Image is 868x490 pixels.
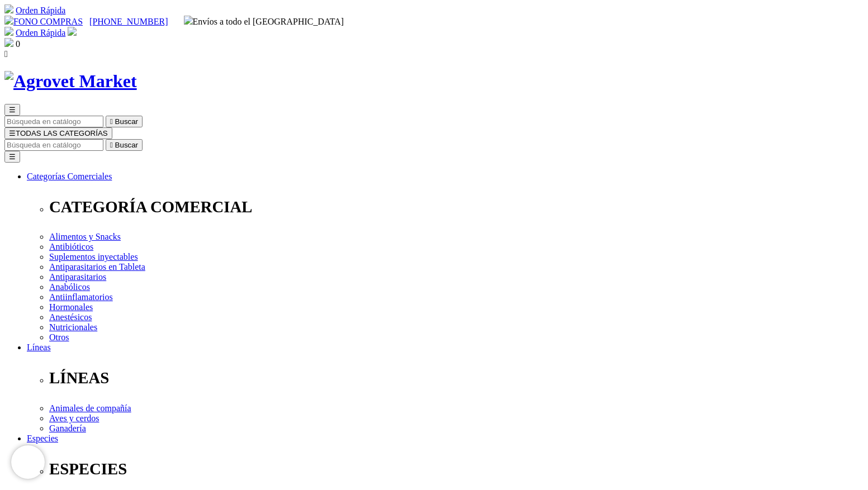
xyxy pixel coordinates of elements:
[9,106,16,114] span: ☰
[4,4,13,13] img: shopping-cart.svg
[4,27,13,36] img: shopping-cart.svg
[115,141,138,149] span: Buscar
[4,127,112,139] button: ☰TODAS LAS CATEGORÍAS
[89,17,168,26] a: [PHONE_NUMBER]
[49,322,97,332] a: Nutricionales
[4,17,83,26] a: FONO COMPRAS
[106,139,143,151] button:  Buscar
[49,332,69,342] a: Otros
[4,38,13,47] img: shopping-bag.svg
[9,129,16,137] span: ☰
[4,16,13,25] img: phone.svg
[4,139,103,151] input: Buscar
[16,6,65,15] a: Orden Rápida
[16,28,65,37] a: Orden Rápida
[110,141,113,149] i: 
[49,302,93,312] a: Hormonales
[49,312,92,322] a: Anestésicos
[49,413,99,423] a: Aves y cerdos
[68,27,77,36] img: user.svg
[49,292,113,302] a: Antiinflamatorios
[184,17,344,26] span: Envíos a todo el [GEOGRAPHIC_DATA]
[4,49,8,59] i: 
[27,172,112,181] a: Categorías Comerciales
[49,369,864,387] p: LÍNEAS
[49,262,145,272] a: Antiparasitarios en Tableta
[16,39,20,49] span: 0
[49,232,121,241] a: Alimentos y Snacks
[49,282,90,292] a: Anabólicos
[4,71,137,92] img: Agrovet Market
[184,16,193,25] img: delivery-truck.svg
[115,117,138,126] span: Buscar
[106,116,143,127] button:  Buscar
[110,117,113,126] i: 
[68,28,77,37] a: Acceda a su cuenta de cliente
[4,104,20,116] button: ☰
[49,198,864,216] p: CATEGORÍA COMERCIAL
[4,116,103,127] input: Buscar
[11,445,45,479] iframe: Brevo live chat
[49,272,106,282] a: Antiparasitarios
[49,242,93,251] a: Antibióticos
[49,252,138,261] a: Suplementos inyectables
[49,424,86,433] a: Ganadería
[4,151,20,163] button: ☰
[27,434,58,443] a: Especies
[27,342,51,352] a: Líneas
[49,460,864,478] p: ESPECIES
[49,403,131,413] a: Animales de compañía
